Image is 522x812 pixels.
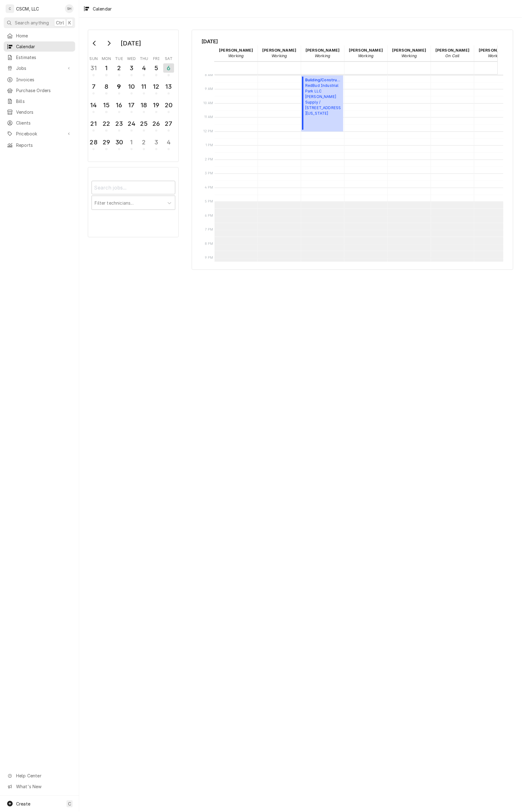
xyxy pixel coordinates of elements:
div: 26 [152,119,161,128]
span: 12 PM [202,129,215,134]
span: RedBud Industrial Park LLC [PERSON_NAME] Supply / [STREET_ADDRESS][US_STATE] [305,83,341,116]
span: Help Center [16,773,71,779]
div: 16 [114,100,124,110]
span: 4 PM [203,185,215,190]
span: 1 PM [204,143,215,148]
span: 9 PM [203,255,215,260]
a: Invoices [4,74,75,85]
span: 7 PM [203,227,215,232]
div: 7 [89,82,98,91]
span: C [68,801,71,807]
span: 10 AM [202,101,215,106]
a: Go to What's New [4,782,75,792]
th: Wednesday [125,54,138,62]
th: Sunday [88,54,100,62]
div: Calendar Calendar [192,30,513,270]
div: 14 [89,100,98,110]
span: Search anything [15,19,49,26]
span: 6 PM [203,213,215,218]
div: 1 [101,63,111,73]
strong: [PERSON_NAME] [349,48,383,53]
div: 4 [139,63,149,73]
a: Go to Jobs [4,63,75,73]
div: Building/Construction Service(Past Due)RedBud Industrial Park LLC[PERSON_NAME] Supply / [STREET_A... [301,75,344,132]
span: 3 PM [203,171,215,176]
div: 11 [139,82,149,91]
span: Reports [16,142,72,148]
span: 2 PM [203,157,215,162]
div: 18 [139,100,149,110]
div: James Bain - Working [301,45,344,61]
span: 8 PM [203,241,215,246]
span: Jobs [16,65,63,71]
div: 20 [164,100,173,110]
div: SH [65,4,74,13]
th: Friday [150,54,163,62]
a: Home [4,31,75,41]
span: Create [16,801,30,807]
span: Purchase Orders [16,87,72,94]
span: [DATE] [202,37,503,45]
em: Working [315,53,330,58]
div: 28 [89,138,98,147]
th: Saturday [163,54,175,62]
div: Serra Heyen's Avatar [65,4,74,13]
div: Michal Wall - Working [387,45,431,61]
span: Estimates [16,54,72,61]
div: Sam Smith - On Call [431,45,474,61]
input: Search jobs... [92,181,175,194]
div: Zackary Bain - Working [474,45,517,61]
span: Building/Construction Service ( Past Due ) [305,77,341,83]
span: 11 AM [203,115,215,120]
div: Chris Lynch - Working [214,45,258,61]
div: 29 [101,138,111,147]
span: Pricebook [16,130,63,137]
span: Home [16,32,72,39]
div: Jonnie Pakovich - Working [344,45,387,61]
span: What's New [16,784,71,790]
strong: [PERSON_NAME] [435,48,469,53]
div: 5 [152,63,161,73]
div: Calendar Filters [92,175,175,216]
div: 22 [101,119,111,128]
span: Invoices [16,76,72,83]
span: Vendors [16,109,72,115]
th: Monday [100,54,113,62]
div: 25 [139,119,149,128]
a: Vendors [4,107,75,117]
div: 12 [152,82,161,91]
div: 21 [89,119,98,128]
em: On Call [446,53,460,58]
span: Bills [16,98,72,104]
th: Tuesday [113,54,125,62]
div: 30 [114,138,124,147]
div: CSCM, LLC [16,6,39,12]
button: Go to next month [103,38,115,48]
span: 9 AM [203,87,215,91]
div: 10 [127,82,136,91]
a: Estimates [4,52,75,62]
div: 6 [163,63,174,73]
strong: [PERSON_NAME] [306,48,340,53]
div: 15 [101,100,111,110]
em: Working [272,53,287,58]
span: Calendar [16,43,72,50]
span: Clients [16,120,72,126]
a: Clients [4,118,75,128]
a: Bills [4,96,75,106]
div: 19 [152,100,161,110]
div: 31 [89,63,98,73]
div: 9 [114,82,124,91]
span: 5 PM [203,199,215,204]
div: 24 [127,119,136,128]
strong: [PERSON_NAME] [479,48,513,53]
button: Search anythingCtrlK [4,17,75,28]
div: 2 [139,138,149,147]
div: [DATE] [118,38,143,49]
div: 1 [127,138,136,147]
a: Go to Help Center [4,771,75,781]
div: Izaia Bain - Working [258,45,301,61]
div: Calendar Day Picker [88,30,179,162]
div: 27 [164,119,173,128]
em: Working [488,53,503,58]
